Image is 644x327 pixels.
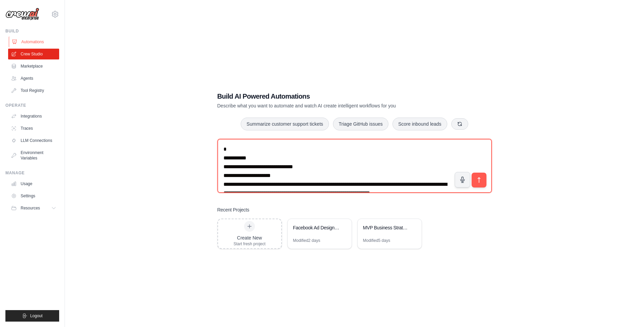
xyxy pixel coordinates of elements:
[234,234,266,241] div: Create New
[363,238,390,243] div: Modified 5 days
[5,310,59,322] button: Logout
[8,147,59,163] a: Environment Variables
[5,8,39,21] img: Logo
[8,61,59,72] a: Marketplace
[363,224,409,231] div: MVP Business Strategy Development
[455,172,470,187] button: Click to speak your automation idea
[8,123,59,134] a: Traces
[21,205,40,211] span: Resources
[5,103,59,108] div: Operate
[293,238,320,243] div: Modified 2 days
[234,241,266,247] div: Start fresh project
[8,73,59,84] a: Agents
[8,49,59,59] a: Crew Studio
[8,191,59,201] a: Settings
[333,118,388,130] button: Triage GitHub issues
[30,313,43,319] span: Logout
[8,203,59,213] button: Resources
[5,28,59,34] div: Build
[8,135,59,146] a: LLM Connections
[451,118,468,130] button: Get new suggestions
[8,85,59,96] a: Tool Registry
[241,118,329,130] button: Summarize customer support tickets
[217,206,249,213] h3: Recent Projects
[217,92,445,101] h1: Build AI Powered Automations
[293,224,339,231] div: Facebook Ad Designer Pro
[5,170,59,176] div: Manage
[8,111,59,122] a: Integrations
[9,36,60,47] a: Automations
[392,118,447,130] button: Score inbound leads
[217,102,445,109] p: Describe what you want to automate and watch AI create intelligent workflows for you
[610,295,644,327] iframe: Chat Widget
[8,178,59,189] a: Usage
